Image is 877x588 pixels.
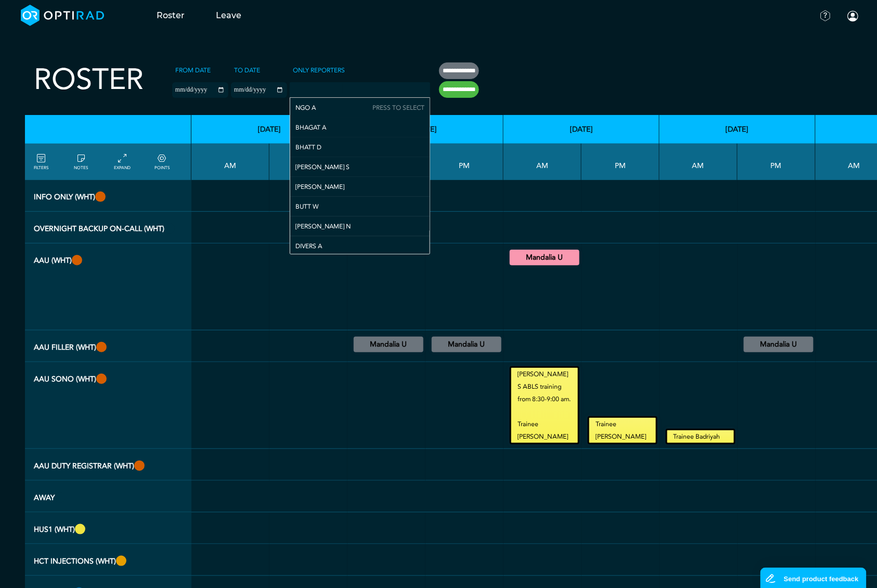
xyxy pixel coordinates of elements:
[290,177,430,197] div: [PERSON_NAME]
[231,62,263,78] label: To date
[504,115,660,144] th: [DATE]
[738,144,816,180] th: PM
[355,338,422,351] summary: Mandalia U
[432,337,501,352] div: FLU General Paediatric 14:00 - 15:00
[25,180,191,212] th: INFO ONLY (WHT)
[582,144,660,180] th: PM
[290,62,348,78] label: Only Reporters
[21,5,105,26] img: brand-opti-rad-logos-blue-and-white-d2f68631ba2948856bd03f2d395fb146ddc8fb01b4b6e9315ea85fa773367...
[511,251,578,264] summary: Mandalia U
[114,152,131,171] a: collapse/expand entries
[354,337,423,352] div: US Diagnostic MSK/US Interventional MSK/US General Adult 09:00 - 12:00
[290,216,430,236] div: [PERSON_NAME] N
[25,449,191,481] th: AAU Duty Registrar (WHT)
[191,115,347,144] th: [DATE]
[25,362,191,449] th: AAU Sono (WHT)
[667,430,734,443] small: Trainee Badriyah
[290,236,430,256] div: Divers A
[290,197,430,216] div: Butt W
[744,337,814,352] div: CT Trauma & Urgent/MRI Trauma & Urgent 13:30 - 18:30
[660,115,816,144] th: [DATE]
[290,137,430,157] div: Bhatt D
[34,62,144,97] h2: Roster
[191,144,269,180] th: AM
[589,418,656,443] small: Trainee [PERSON_NAME]
[25,212,191,244] th: Overnight backup on-call (WHT)
[154,152,170,171] a: collapse/expand expected points
[433,338,500,351] summary: Mandalia U
[510,250,579,265] div: CT Trauma & Urgent/MRI Trauma & Urgent 08:30 - 13:30
[25,544,191,576] th: HCT injections (WHT)
[25,330,191,362] th: AAU FILLER (WHT)
[504,144,582,180] th: AM
[25,244,191,330] th: AAU (WHT)
[511,368,578,443] small: [PERSON_NAME] S ABLS training from 8:30-9:00 am. Trainee [PERSON_NAME]
[25,513,191,544] th: HUS1 (WHT)
[34,152,48,171] a: FILTERS
[291,84,343,93] input: null
[290,118,430,137] div: Bhagat A
[290,98,430,118] div: Ngo A
[25,481,191,513] th: Away
[74,152,88,171] a: show/hide notes
[290,157,430,177] div: [PERSON_NAME] S
[745,338,812,351] summary: Mandalia U
[660,144,738,180] th: AM
[425,144,504,180] th: PM
[172,62,214,78] label: From date
[269,144,347,180] th: PM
